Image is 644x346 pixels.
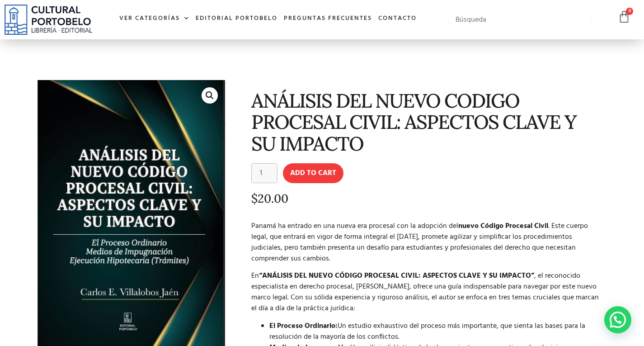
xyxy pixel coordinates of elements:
[251,191,288,206] bdi: 20.00
[281,9,375,28] a: Preguntas frecuentes
[251,163,277,183] input: Product quantity
[251,191,258,206] span: $
[193,9,281,28] a: Editorial Portobelo
[618,10,630,24] a: 0
[448,10,592,29] input: Búsqueda
[116,9,193,28] a: Ver Categorías
[251,221,604,264] p: Panamá ha entrado en una nueva era procesal con la adopción del . Este cuerpo legal, que entrará ...
[458,220,548,232] strong: nuevo Código Procesal Civil
[251,270,604,314] p: En , el reconocido especialista en derecho procesal, [PERSON_NAME], ofrece una guía indispensable...
[269,320,338,332] strong: El Proceso Ordinario:
[626,8,633,15] span: 0
[269,321,604,342] li: Un estudio exhaustivo del proceso más importante, que sienta las bases para la resolución de la m...
[251,90,604,154] h1: ANÁLISIS DEL NUEVO CODIGO PROCESAL CIVIL: ASPECTOS CLAVE Y SU IMPACTO
[202,87,218,104] a: 🔍
[259,270,534,282] strong: “ANÁLISIS DEL NUEVO CÓDIGO PROCESAL CIVIL: ASPECTOS CLAVE Y SU IMPACTO”
[375,9,420,28] a: Contacto
[283,163,343,183] button: Add to cart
